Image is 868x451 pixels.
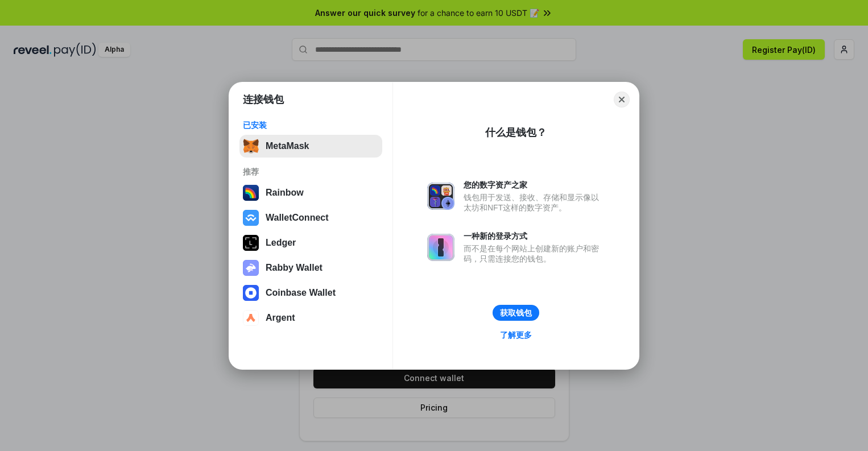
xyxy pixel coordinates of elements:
h1: 连接钱包 [243,93,284,106]
div: MetaMask [266,141,309,151]
div: Coinbase Wallet [266,288,336,298]
div: Ledger [266,238,296,248]
div: 已安装 [243,120,379,130]
div: Rabby Wallet [266,263,323,273]
img: svg+xml,%3Csvg%20xmlns%3D%22http%3A%2F%2Fwww.w3.org%2F2000%2Fsvg%22%20fill%3D%22none%22%20viewBox... [427,234,454,261]
img: svg+xml,%3Csvg%20xmlns%3D%22http%3A%2F%2Fwww.w3.org%2F2000%2Fsvg%22%20width%3D%2228%22%20height%3... [243,235,259,251]
div: 获取钱包 [500,308,532,318]
button: Rainbow [239,181,382,204]
img: svg+xml,%3Csvg%20width%3D%2228%22%20height%3D%2228%22%20viewBox%3D%220%200%2028%2028%22%20fill%3D... [243,310,259,326]
button: Rabby Wallet [239,256,382,279]
button: Coinbase Wallet [239,282,382,304]
button: Argent [239,307,382,329]
img: svg+xml,%3Csvg%20xmlns%3D%22http%3A%2F%2Fwww.w3.org%2F2000%2Fsvg%22%20fill%3D%22none%22%20viewBox... [243,260,259,276]
div: 而不是在每个网站上创建新的账户和密码，只需连接您的钱包。 [464,243,605,264]
img: svg+xml,%3Csvg%20xmlns%3D%22http%3A%2F%2Fwww.w3.org%2F2000%2Fsvg%22%20fill%3D%22none%22%20viewBox... [427,183,454,210]
div: Rainbow [266,188,304,198]
div: 推荐 [243,167,379,177]
img: svg+xml,%3Csvg%20width%3D%2228%22%20height%3D%2228%22%20viewBox%3D%220%200%2028%2028%22%20fill%3D... [243,210,259,226]
img: svg+xml,%3Csvg%20width%3D%22120%22%20height%3D%22120%22%20viewBox%3D%220%200%20120%20120%22%20fil... [243,185,259,201]
img: svg+xml,%3Csvg%20width%3D%2228%22%20height%3D%2228%22%20viewBox%3D%220%200%2028%2028%22%20fill%3D... [243,285,259,301]
div: 什么是钱包？ [485,126,547,139]
button: MetaMask [239,135,382,158]
div: 您的数字资产之家 [464,180,605,190]
div: 钱包用于发送、接收、存储和显示像以太坊和NFT这样的数字资产。 [464,192,605,213]
div: 一种新的登录方式 [464,231,605,241]
button: WalletConnect [239,206,382,229]
div: Argent [266,313,295,323]
button: Close [614,92,630,107]
button: Ledger [239,231,382,254]
a: 了解更多 [493,328,539,342]
button: 获取钱包 [493,305,539,321]
div: 了解更多 [500,330,532,340]
div: WalletConnect [266,213,329,223]
img: svg+xml,%3Csvg%20fill%3D%22none%22%20height%3D%2233%22%20viewBox%3D%220%200%2035%2033%22%20width%... [243,138,259,154]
